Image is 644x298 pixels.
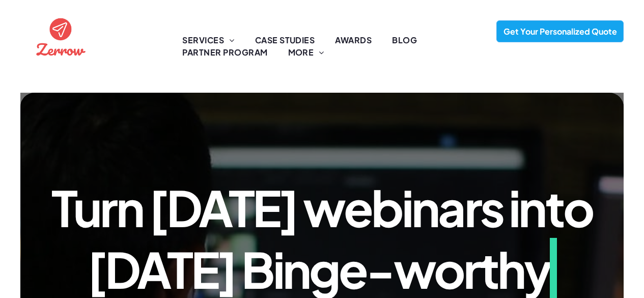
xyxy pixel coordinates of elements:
[172,46,277,59] a: PARTNER PROGRAM
[34,9,88,64] img: the logo for zernow is a red circle with an airplane in it .
[500,21,621,42] span: Get Your Personalized Quote
[278,46,334,59] a: MORE
[245,34,325,46] a: CASE STUDIES
[382,34,427,46] a: BLOG
[325,34,382,46] a: AWARDS
[172,34,244,46] a: SERVICES
[496,20,624,42] a: Get Your Personalized Quote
